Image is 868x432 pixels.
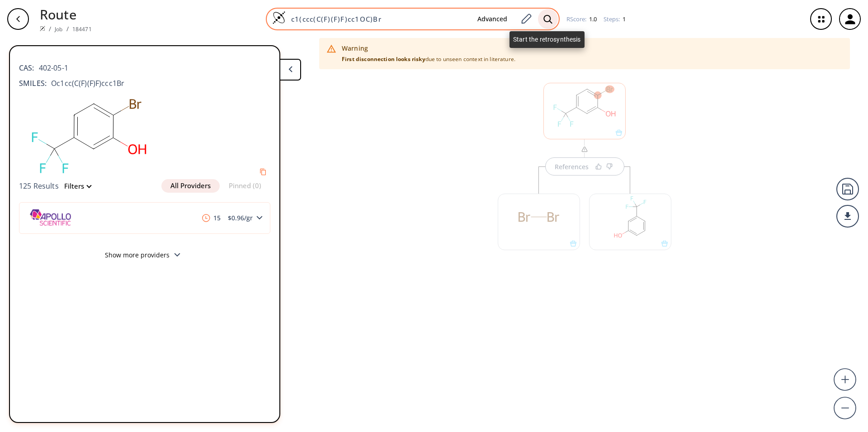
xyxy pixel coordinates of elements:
img: warning [581,146,588,153]
button: Show more providers [19,246,270,267]
li: / [66,24,69,33]
div: Warning [342,43,515,53]
button: Copy to clipboard [256,165,270,179]
span: 1 [621,15,626,23]
button: Filters [59,183,91,190]
svg: Oc1cc(C(F)(F)F)ccc1Br [19,93,159,179]
img: Logo Spaya [272,11,286,24]
p: Route [40,5,92,24]
button: All Providers [161,179,220,193]
span: $ 0.96 /gr [224,215,256,221]
div: RScore : [566,16,597,22]
a: Job [55,25,62,33]
div: Start the retrosynthesis [509,31,585,48]
button: Advanced [470,11,514,28]
img: Spaya logo [40,26,45,31]
button: Pinned (0) [220,179,270,193]
div: due to unseen context in literature. [342,41,515,66]
img: clock [202,214,210,222]
span: 1.0 [588,15,597,23]
span: Oc1cc(C(F)(F)F)ccc1Br [47,78,124,89]
span: 402-05-1 [34,62,68,73]
b: CAS: [19,62,34,73]
strong: First disconnection looks risky [342,55,425,63]
input: Enter SMILES [286,14,470,24]
a: 184471 [72,25,92,33]
img: apollo-scientific [27,203,80,233]
span: 15 [198,214,224,222]
b: SMILES: [19,78,47,89]
div: Steps : [604,16,626,22]
li: / [49,24,51,33]
span: 125 Results [19,181,59,191]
